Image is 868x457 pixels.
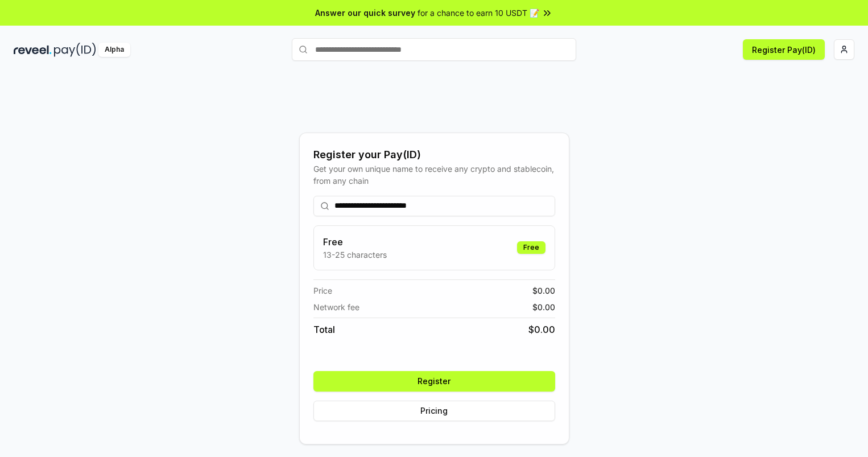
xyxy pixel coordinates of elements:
[528,323,555,336] span: $ 0.00
[313,301,359,313] span: Network fee
[313,163,555,187] div: Get your own unique name to receive any crypto and stablecoin, from any chain
[14,43,52,57] img: reveel_dark
[313,401,555,421] button: Pricing
[418,7,539,19] span: for a chance to earn 10 USDT 📝
[323,249,387,261] p: 13-25 characters
[313,285,332,297] span: Price
[313,371,555,392] button: Register
[313,323,335,336] span: Total
[532,301,555,313] span: $ 0.00
[54,43,96,57] img: pay_id
[323,235,387,249] h3: Free
[743,39,825,60] button: Register Pay(ID)
[313,147,555,163] div: Register your Pay(ID)
[98,43,130,57] div: Alpha
[517,241,545,254] div: Free
[532,285,555,297] span: $ 0.00
[315,7,415,19] span: Answer our quick survey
